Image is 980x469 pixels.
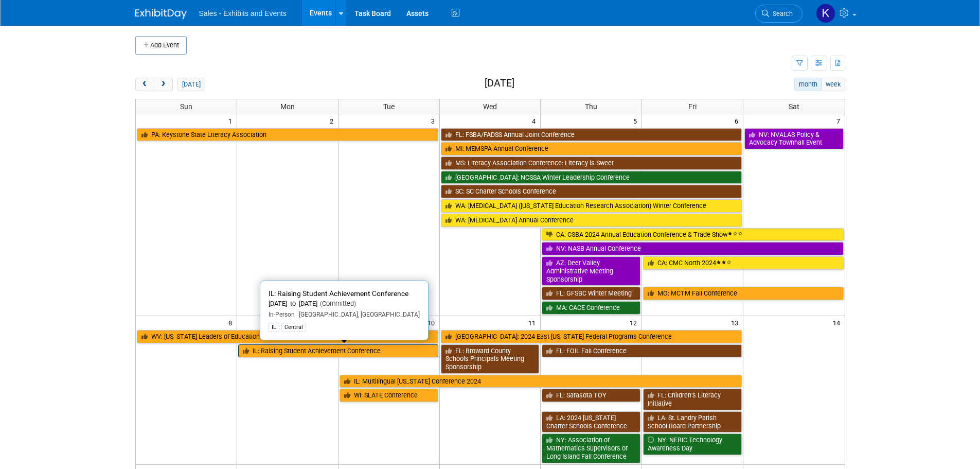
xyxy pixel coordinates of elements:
a: IL: Raising Student Achievement Conference [238,344,438,358]
a: NV: NVALAS Policy & Advocacy Townhall Event [744,128,843,149]
a: LA: St. Landry Parish School Board Partnership [643,411,742,432]
div: [DATE] to [DATE] [269,300,420,308]
span: 7 [835,114,845,127]
a: FL: Broward County Schools Principals Meeting Sponsorship [441,344,540,374]
a: FL: GFSBC Winter Meeting [542,287,640,300]
span: (Committed) [317,300,356,307]
a: [GEOGRAPHIC_DATA]: 2024 East [US_STATE] Federal Programs Conference [441,330,742,343]
a: WA: [MEDICAL_DATA] Annual Conference [441,214,742,227]
a: NY: NERIC Technology Awareness Day [643,433,742,455]
a: IL: Multilingual [US_STATE] Conference 2024 [340,375,742,388]
a: CA: CMC North 2024 [643,256,843,270]
a: Search [755,5,803,23]
button: week [821,78,845,91]
h2: [DATE] [485,78,514,89]
button: [DATE] [177,78,205,91]
span: 10 [426,316,439,329]
a: FL: FSBA/FADSS Annual Joint Conference [441,128,742,142]
span: 5 [632,114,642,127]
a: LA: 2024 [US_STATE] Charter Schools Conference [542,411,640,432]
img: Kara Haven [816,4,835,23]
a: MI: MEMSPA Annual Conference [441,142,742,155]
button: month [794,78,822,91]
a: FL: FOIL Fall Conference [542,344,742,358]
button: Add Event [135,36,187,55]
a: SC: SC Charter Schools Conference [441,185,742,198]
span: Thu [585,102,597,111]
span: 8 [227,316,237,329]
button: next [154,78,173,91]
div: IL [269,323,279,332]
a: MA: CACE Conference [542,301,640,315]
a: MS: Literacy Association Conference: Literacy is Sweet [441,157,742,170]
span: 3 [430,114,439,127]
a: [GEOGRAPHIC_DATA]: NCSSA Winter Leadership Conference [441,171,742,184]
a: FL: Children’s Literacy Initiative [643,389,742,410]
span: 6 [734,114,743,127]
a: PA: Keystone State Literacy Association [137,128,438,142]
a: WI: SLATE Conference [340,389,438,402]
span: Sat [789,102,799,111]
span: [GEOGRAPHIC_DATA], [GEOGRAPHIC_DATA] [295,311,420,318]
span: Wed [483,102,497,111]
button: prev [135,78,154,91]
span: 14 [832,316,845,329]
span: Sales - Exhibits and Events [199,9,287,18]
a: WA: [MEDICAL_DATA] ([US_STATE] Education Research Association) Winter Conference [441,199,742,213]
span: Search [769,10,793,18]
a: WV: [US_STATE] Leaders of Education Conference [137,330,438,343]
span: Sun [180,102,192,111]
a: NY: Association of Mathematics Supervisors of Long Island Fall Conference [542,433,640,463]
span: 1 [227,114,237,127]
span: 11 [527,316,540,329]
a: NV: NASB Annual Conference [542,242,843,255]
span: Fri [688,102,697,111]
span: IL: Raising Student Achievement Conference [269,289,408,298]
span: 12 [629,316,642,329]
span: In-Person [269,311,295,318]
span: Mon [280,102,295,111]
span: 4 [531,114,540,127]
a: AZ: Deer Valley Administrative Meeting Sponsorship [542,256,640,286]
div: Central [281,323,306,332]
span: 2 [329,114,338,127]
span: 13 [730,316,743,329]
a: CA: CSBA 2024 Annual Education Conference & Trade Show [542,228,843,241]
img: ExhibitDay [135,9,187,19]
span: Tue [383,102,395,111]
a: MO: MCTM Fall Conference [643,287,843,300]
a: FL: Sarasota TOY [542,389,640,402]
